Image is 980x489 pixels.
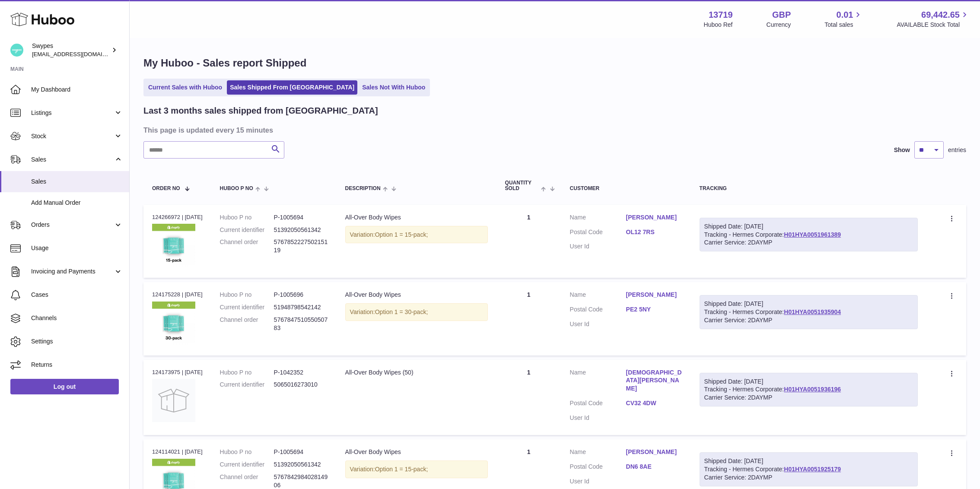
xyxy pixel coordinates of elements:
[220,213,274,222] dt: Huboo P no
[704,457,913,465] div: Shipped Date: [DATE]
[948,146,966,154] span: entries
[704,222,913,231] div: Shipped Date: [DATE]
[496,360,561,435] td: 1
[700,295,918,329] div: Tracking - Hermes Corporate:
[274,368,328,377] dd: P-1042352
[274,460,328,469] dd: 51392050561342
[220,291,274,299] dt: Huboo P no
[274,291,328,299] dd: P-1005696
[32,51,127,57] span: [EMAIL_ADDRESS][DOMAIN_NAME]
[220,238,274,254] dt: Channel order
[31,267,114,276] span: Invoicing and Payments
[767,21,791,29] div: Currency
[375,231,428,238] span: Option 1 = 15-pack;
[10,44,23,57] img: hello@swypes.co.uk
[274,303,328,311] dd: 51948798542142
[626,291,682,299] a: [PERSON_NAME]
[496,282,561,355] td: 1
[824,9,863,29] a: 0.01 Total sales
[274,316,328,332] dd: 576784751055050783
[31,109,114,117] span: Listings
[220,303,274,311] dt: Current identifier
[704,473,913,482] div: Carrier Service: 2DAYMP
[570,213,626,224] dt: Name
[152,368,203,376] div: 124173975 | [DATE]
[227,80,357,95] a: Sales Shipped From [GEOGRAPHIC_DATA]
[505,180,539,191] span: Quantity Sold
[345,213,488,222] div: All-Over Body Wipes
[704,394,913,402] div: Carrier Service: 2DAYMP
[626,305,682,314] a: PE2 5NY
[704,316,913,324] div: Carrier Service: 2DAYMP
[152,291,203,298] div: 124175228 | [DATE]
[31,156,114,164] span: Sales
[570,242,626,251] dt: User Id
[894,146,910,154] label: Show
[345,460,488,478] div: Variation:
[152,302,195,345] img: 137191726829084.png
[700,218,918,252] div: Tracking - Hermes Corporate:
[704,300,913,308] div: Shipped Date: [DATE]
[152,213,203,221] div: 124266972 | [DATE]
[345,226,488,244] div: Variation:
[570,477,626,486] dt: User Id
[345,186,381,191] span: Description
[220,226,274,234] dt: Current identifier
[359,80,428,95] a: Sales Not With Huboo
[31,337,123,346] span: Settings
[345,448,488,456] div: All-Over Body Wipes
[31,199,123,207] span: Add Manual Order
[897,9,970,29] a: 69,442.65 AVAILABLE Stock Total
[345,303,488,321] div: Variation:
[772,9,791,21] strong: GBP
[626,228,682,236] a: OL12 7RS
[220,186,253,191] span: Huboo P no
[32,42,110,58] div: Swypes
[570,305,626,316] dt: Postal Code
[570,291,626,301] dt: Name
[31,86,123,94] span: My Dashboard
[274,213,328,222] dd: P-1005694
[626,463,682,471] a: DN6 8AE
[152,379,195,422] img: no-photo.jpg
[31,221,114,229] span: Orders
[921,9,960,21] span: 69,442.65
[704,238,913,247] div: Carrier Service: 2DAYMP
[143,56,966,70] h1: My Huboo - Sales report Shipped
[626,399,682,407] a: CV32 4DW
[570,414,626,422] dt: User Id
[700,373,918,407] div: Tracking - Hermes Corporate:
[626,368,682,393] a: [DEMOGRAPHIC_DATA][PERSON_NAME]
[824,21,863,29] span: Total sales
[10,379,119,394] a: Log out
[345,368,488,377] div: All-Over Body Wipes (50)
[274,238,328,254] dd: 576785222750215119
[496,205,561,278] td: 1
[626,213,682,222] a: [PERSON_NAME]
[143,125,964,135] h3: This page is updated every 15 minutes
[704,378,913,386] div: Shipped Date: [DATE]
[31,361,123,369] span: Returns
[897,21,970,29] span: AVAILABLE Stock Total
[570,463,626,473] dt: Postal Code
[345,291,488,299] div: All-Over Body Wipes
[784,231,841,238] a: H01HYA0051961389
[570,320,626,328] dt: User Id
[570,399,626,410] dt: Postal Code
[700,452,918,486] div: Tracking - Hermes Corporate:
[570,186,682,191] div: Customer
[31,244,123,252] span: Usage
[626,448,682,456] a: [PERSON_NAME]
[375,466,428,473] span: Option 1 = 15-pack;
[704,21,733,29] div: Huboo Ref
[220,368,274,377] dt: Huboo P no
[220,448,274,456] dt: Huboo P no
[274,226,328,234] dd: 51392050561342
[784,466,841,473] a: H01HYA0051925179
[700,186,918,191] div: Tracking
[570,228,626,238] dt: Postal Code
[220,460,274,469] dt: Current identifier
[143,105,378,117] h2: Last 3 months sales shipped from [GEOGRAPHIC_DATA]
[274,448,328,456] dd: P-1005694
[784,386,841,393] a: H01HYA0051936196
